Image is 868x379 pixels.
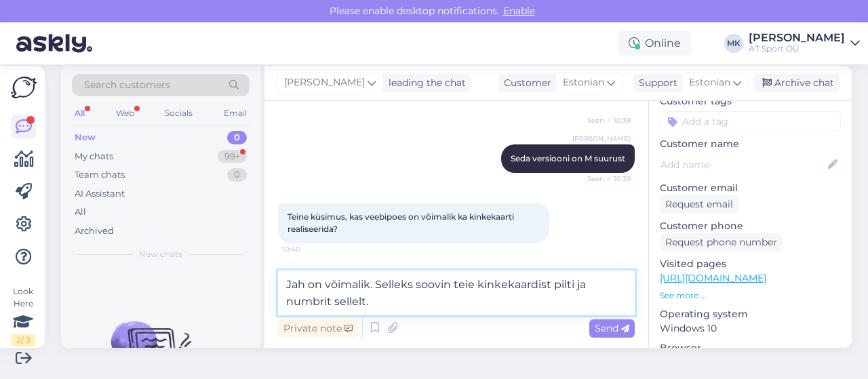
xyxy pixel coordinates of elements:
[660,257,841,271] p: Visited pages
[618,31,692,56] div: Online
[75,205,86,219] div: All
[11,285,35,346] div: Look Here
[660,157,825,172] input: Add name
[660,219,841,233] p: Customer phone
[72,104,87,122] div: All
[660,111,841,132] input: Add a tag
[498,76,551,90] div: Customer
[580,174,631,184] span: Seen ✓ 10:39
[282,244,333,254] span: 10:40
[660,94,841,108] p: Customer tags
[660,321,841,336] p: Windows 10
[383,76,466,90] div: leading the chat
[284,75,365,90] span: [PERSON_NAME]
[218,150,247,163] div: 99+
[724,34,743,53] div: MK
[660,137,841,151] p: Customer name
[749,43,845,54] div: AT Sport OÜ
[278,319,358,338] div: Private note
[288,212,516,234] span: Teine küsimus, kas veebipoes on võimalik ka kinkekaarti realiseerida?
[511,153,625,163] span: Seda versiooni on M suurust
[689,75,730,90] span: Estonian
[660,195,738,214] div: Request email
[11,334,35,346] div: 2 / 3
[227,131,247,144] div: 0
[660,307,841,321] p: Operating system
[660,290,841,302] p: See more ...
[278,271,635,315] textarea: Jah on võimalik. Selleks soovin teie kinkekaardist pilti ja numbrit sellelt
[75,131,96,144] div: New
[75,224,114,238] div: Archived
[749,33,845,43] div: [PERSON_NAME]
[162,104,195,122] div: Socials
[660,233,783,252] div: Request phone number
[75,168,125,182] div: Team chats
[754,74,840,92] div: Archive chat
[660,341,841,355] p: Browser
[11,77,37,98] img: Askly Logo
[749,33,860,54] a: [PERSON_NAME]AT Sport OÜ
[75,187,125,201] div: AI Assistant
[499,5,539,17] span: Enable
[227,168,247,182] div: 0
[580,115,631,125] span: Seen ✓ 10:39
[563,75,604,90] span: Estonian
[75,150,113,163] div: My chats
[572,134,631,144] span: [PERSON_NAME]
[660,272,766,284] a: [URL][DOMAIN_NAME]
[660,181,841,195] p: Customer email
[633,76,677,90] div: Support
[113,104,137,122] div: Web
[221,104,250,122] div: Email
[139,248,182,260] span: New chats
[595,322,629,334] span: Send
[84,78,170,92] span: Search customers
